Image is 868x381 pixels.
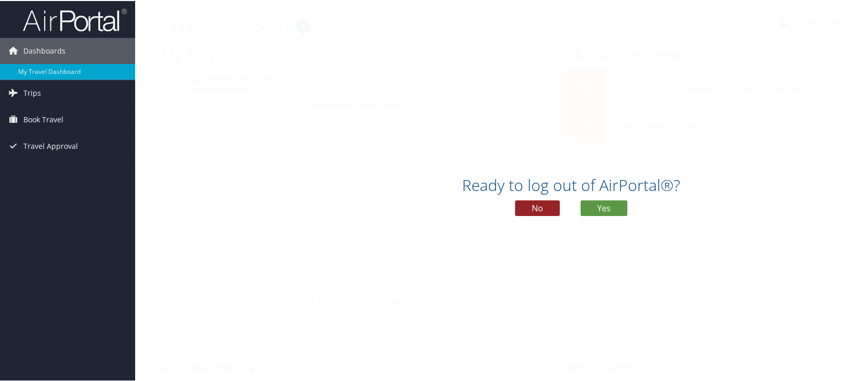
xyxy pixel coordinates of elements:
[23,37,65,63] span: Dashboards
[23,7,127,31] img: airportal-logo.png
[23,132,78,158] span: Travel Approval
[581,199,627,215] button: Yes
[515,199,560,215] button: No
[23,79,41,105] span: Trips
[23,106,63,132] span: Book Travel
